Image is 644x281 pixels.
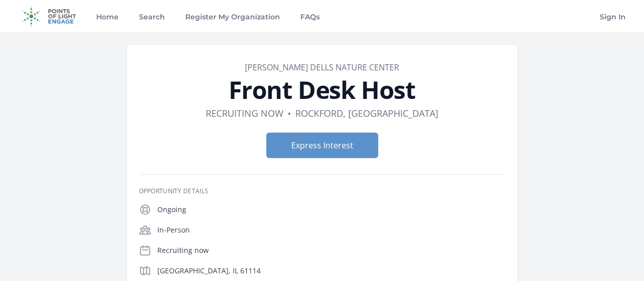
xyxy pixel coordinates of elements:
h1: Front Desk Host [139,78,506,102]
dd: Recruiting now [206,106,284,120]
p: [GEOGRAPHIC_DATA], IL 61114 [157,266,506,276]
div: • [288,106,291,120]
dd: Rockford, [GEOGRAPHIC_DATA] [295,106,438,120]
button: Express Interest [266,133,378,158]
p: In-Person [157,225,506,235]
p: Ongoing [157,205,506,215]
a: [PERSON_NAME] Dells Nature Center [245,62,399,73]
p: Recruiting now [157,245,506,256]
h3: Opportunity Details [139,187,506,195]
